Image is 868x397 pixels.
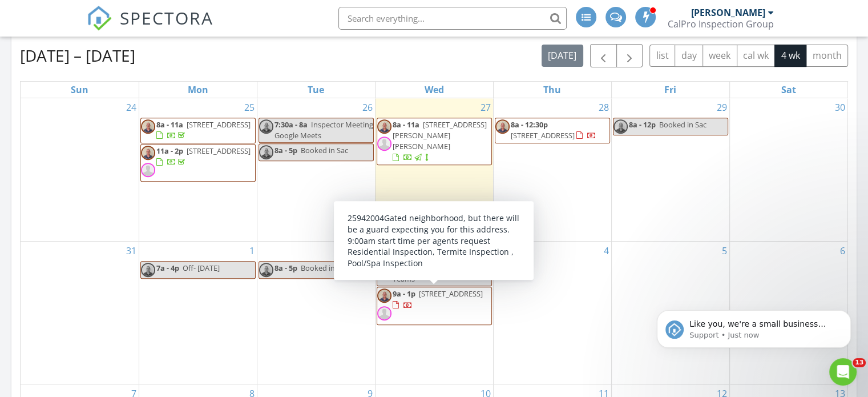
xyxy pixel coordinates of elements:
[68,82,91,98] a: Sunday
[596,98,611,117] a: Go to August 28, 2025
[156,146,183,156] span: 11a - 2p
[691,7,765,18] div: [PERSON_NAME]
[87,15,213,39] a: SPECTORA
[377,306,391,320] img: default-user-f0147aede5fd5fa78ca7ade42f37bd4542148d508eef1c3d3ea960f66861d68b.jpg
[616,44,643,67] button: Next
[120,6,213,30] span: SPECTORA
[493,98,611,242] td: Go to August 28, 2025
[140,144,256,182] a: 11a - 2p [STREET_ADDRESS]
[495,119,510,134] img: image1.jpg
[274,119,308,130] span: 7:30a - 8a
[257,98,375,242] td: Go to August 26, 2025
[375,242,493,384] td: Go to September 3, 2025
[393,263,415,273] span: 7a - 8a
[21,98,139,242] td: Go to August 24, 2025
[729,98,847,242] td: Go to August 30, 2025
[613,119,628,134] img: image1.jpg
[156,119,251,141] a: 8a - 11a [STREET_ADDRESS]
[87,6,112,31] img: The Best Home Inspection Software - Spectora
[242,98,257,117] a: Go to August 25, 2025
[20,44,135,67] h2: [DATE] – [DATE]
[141,263,155,277] img: image1.jpg
[511,119,548,130] span: 8a - 12:30p
[419,288,483,299] span: [STREET_ADDRESS]
[511,130,575,141] span: [STREET_ADDRESS]
[141,119,155,134] img: image1.jpg
[662,82,679,98] a: Friday
[659,119,706,130] span: Booked in Sac
[774,45,806,67] button: 4 wk
[483,242,493,260] a: Go to September 3, 2025
[393,119,487,163] a: 8a - 11a [STREET_ADDRESS][PERSON_NAME][PERSON_NAME]
[629,119,656,130] span: 8a - 12p
[247,242,257,260] a: Go to September 1, 2025
[375,98,493,242] td: Go to August 27, 2025
[495,118,610,143] a: 8a - 12:30p [STREET_ADDRESS]
[139,98,257,242] td: Go to August 25, 2025
[806,45,848,67] button: month
[140,118,256,143] a: 8a - 11a [STREET_ADDRESS]
[422,82,446,98] a: Wednesday
[259,263,273,277] img: image1.jpg
[377,119,391,134] img: image1.jpg
[183,263,220,273] span: Off- [DATE]
[393,288,415,299] span: 9a - 1p
[377,288,391,303] img: image1.jpg
[156,119,183,130] span: 8a - 11a
[668,18,774,30] div: CalPro Inspection Group
[377,263,391,277] img: image1.jpg
[338,7,567,30] input: Search everything...
[838,242,847,260] a: Go to September 6, 2025
[156,263,179,273] span: 7a - 4p
[493,242,611,384] td: Go to September 4, 2025
[21,242,139,384] td: Go to August 31, 2025
[779,82,798,98] a: Saturday
[274,263,297,273] span: 8a - 5p
[853,358,866,367] span: 13
[714,98,729,117] a: Go to August 29, 2025
[829,358,857,386] iframe: Intercom live chat
[720,242,729,260] a: Go to September 5, 2025
[301,263,348,273] span: Booked in Sac
[542,45,583,67] button: [DATE]
[590,44,617,67] button: Previous
[675,45,703,67] button: day
[124,242,139,260] a: Go to August 31, 2025
[737,45,776,67] button: cal wk
[377,287,492,324] a: 9a - 1p [STREET_ADDRESS]
[478,98,493,117] a: Go to August 27, 2025
[393,288,483,310] a: 9a - 1p [STREET_ADDRESS]
[259,145,273,159] img: image1.jpg
[141,163,155,177] img: default-user-f0147aede5fd5fa78ca7ade42f37bd4542148d508eef1c3d3ea960f66861d68b.jpg
[365,242,375,260] a: Go to September 2, 2025
[185,82,211,98] a: Monday
[393,263,469,284] span: Safety Meeting Teams
[729,242,847,384] td: Go to September 6, 2025
[393,119,487,151] span: [STREET_ADDRESS][PERSON_NAME][PERSON_NAME]
[259,119,273,134] img: image1.jpg
[301,145,348,155] span: Booked in Sac
[377,118,492,166] a: 8a - 11a [STREET_ADDRESS][PERSON_NAME][PERSON_NAME]
[305,82,326,98] a: Tuesday
[141,146,155,160] img: image1.jpg
[377,137,391,151] img: default-user-f0147aede5fd5fa78ca7ade42f37bd4542148d508eef1c3d3ea960f66861d68b.jpg
[601,242,611,260] a: Go to September 4, 2025
[703,45,737,67] button: week
[274,145,297,155] span: 8a - 5p
[187,146,251,156] span: [STREET_ADDRESS]
[257,242,375,384] td: Go to September 2, 2025
[274,119,373,141] span: Inspector Meeting Google Meets
[360,98,375,117] a: Go to August 26, 2025
[187,119,251,130] span: [STREET_ADDRESS]
[393,119,419,130] span: 8a - 11a
[156,146,251,167] a: 11a - 2p [STREET_ADDRESS]
[124,98,139,117] a: Go to August 24, 2025
[611,98,729,242] td: Go to August 29, 2025
[649,45,675,67] button: list
[139,242,257,384] td: Go to September 1, 2025
[511,119,596,141] a: 8a - 12:30p [STREET_ADDRESS]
